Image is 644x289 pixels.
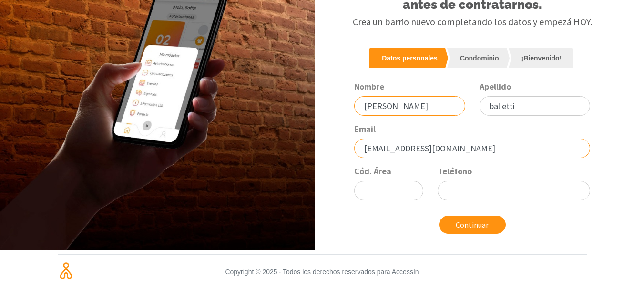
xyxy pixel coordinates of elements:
label: Cód. Área [354,166,391,177]
label: Email [354,123,376,135]
label: Teléfono [438,166,472,177]
a: Datos personales [369,48,445,68]
small: Copyright © 2025 · Todos los derechos reservados para AccessIn [148,262,496,281]
button: Continuar [439,216,506,234]
img: Isologo [58,262,74,279]
label: Nombre [354,81,384,92]
label: Apellido [480,81,511,92]
a: ¡Bienvenido! [509,48,574,68]
a: Condominio [447,48,507,68]
h3: Crea un barrio nuevo completando los datos y empezá HOY. [329,16,616,28]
